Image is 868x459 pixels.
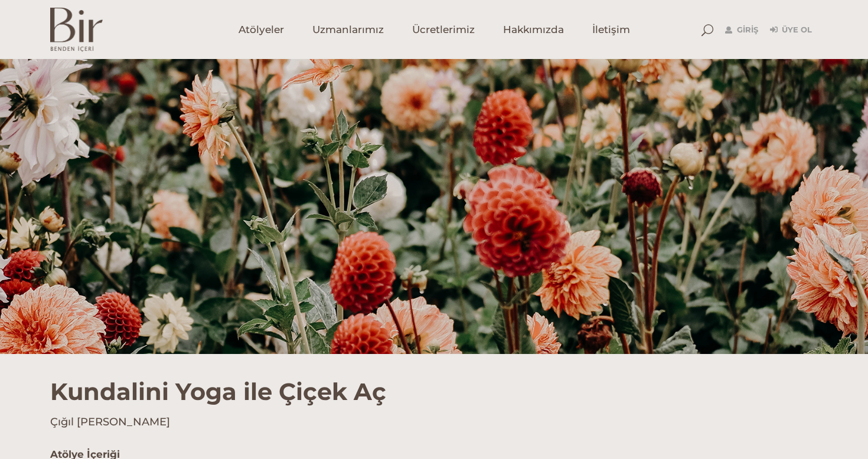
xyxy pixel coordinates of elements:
h1: Kundalini Yoga ile Çiçek Aç [50,354,818,406]
span: Uzmanlarımız [312,23,384,37]
h4: Çığıl [PERSON_NAME] [50,415,818,430]
span: Hakkımızda [503,23,564,37]
span: Ücretlerimiz [412,23,475,37]
span: Atölyeler [239,23,284,37]
a: Giriş [725,23,758,37]
a: Üye Ol [770,23,812,37]
span: İletişim [592,23,630,37]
